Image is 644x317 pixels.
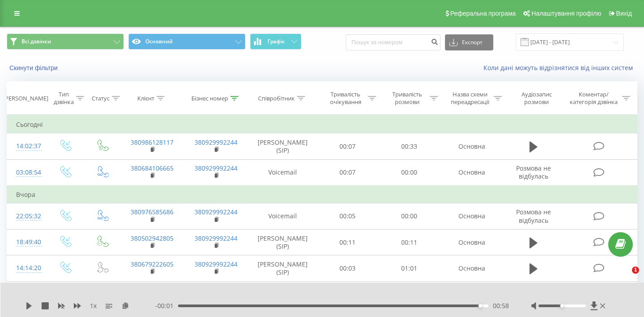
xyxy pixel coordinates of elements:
td: [PERSON_NAME] (SIP) [248,133,317,159]
td: Вчора [7,186,637,204]
a: 380929992244 [195,260,237,268]
td: 00:00 [378,281,440,308]
div: 14:02:37 [16,138,38,155]
a: 380929992244 [195,234,237,242]
button: Скинути фільтри [7,64,62,72]
a: 380976585686 [131,208,174,216]
a: 380929992244 [195,208,237,216]
td: Основна [440,281,504,308]
div: Статус [92,95,110,102]
iframe: Intercom live chat [614,267,635,288]
td: Voicemail [248,203,317,229]
div: Коментар/категорія дзвінка [568,91,620,106]
td: Основна [440,255,504,281]
a: 380684106665 [131,164,174,172]
td: 00:05 [317,203,379,229]
td: 00:11 [378,229,440,255]
td: 00:00 [378,159,440,186]
td: Сьогодні [7,116,637,133]
div: Клієнт [137,95,154,102]
td: 00:11 [317,229,379,255]
div: Бізнес номер [191,95,228,102]
button: Основний [128,33,246,50]
td: 01:01 [378,255,440,281]
td: 00:00 [317,281,379,308]
div: Тривалість розмови [386,91,428,106]
td: [PERSON_NAME] (SIP) [248,229,317,255]
span: Налаштування профілю [531,10,601,17]
span: 1 x [90,301,97,310]
div: Назва схеми переадресації [448,91,491,106]
td: 00:07 [317,133,379,159]
td: Основна [440,159,504,186]
div: 18:49:40 [16,234,38,251]
td: 00:33 [378,133,440,159]
a: 380929992244 [195,138,237,146]
span: Вихід [616,10,632,17]
div: [PERSON_NAME] [3,95,48,102]
span: Розмова не відбулась [516,208,551,224]
td: Voicemail [248,159,317,186]
div: 03:08:54 [16,164,38,181]
div: Тривалість очікування [325,91,366,106]
div: 14:14:20 [16,259,38,277]
td: 00:00 [378,203,440,229]
a: 380502942805 [131,234,174,242]
div: Тип дзвінка [54,91,74,106]
a: 380929992244 [195,164,237,172]
a: 380679222605 [131,260,174,268]
div: Accessibility label [479,304,482,308]
div: Аудіозапис розмови [512,91,561,106]
td: 00:03 [317,255,379,281]
span: Всі дзвінки [21,38,51,45]
button: Графік [250,33,301,50]
span: Реферальна програма [450,10,516,17]
td: Основна [440,133,504,159]
td: Основна [440,229,504,255]
button: Експорт [445,34,493,50]
div: Співробітник [258,95,295,102]
td: Основна [440,203,504,229]
span: Графік [267,38,285,45]
td: 00:07 [317,159,379,186]
span: 00:58 [493,301,509,310]
span: 1 [632,267,639,274]
a: Коли дані можуть відрізнятися вiд інших систем [483,63,637,72]
span: Розмова не відбулась [516,164,551,180]
button: Всі дзвінки [7,33,124,50]
td: [PERSON_NAME] (SIP) [248,255,317,281]
a: 380986128117 [131,138,174,146]
span: - 00:01 [155,301,178,310]
input: Пошук за номером [346,34,441,50]
div: Accessibility label [560,304,564,308]
div: 22:05:32 [16,208,38,225]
